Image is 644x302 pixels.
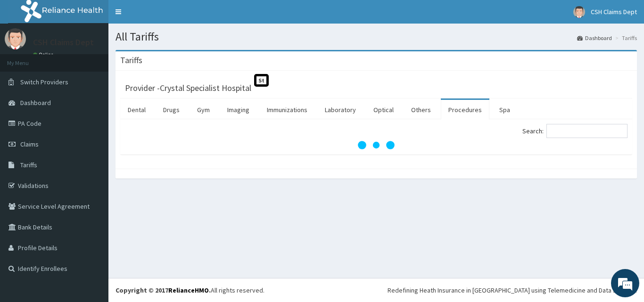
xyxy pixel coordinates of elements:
a: Gym [190,100,217,120]
a: Procedures [441,100,489,120]
span: CSH Claims Dept [591,8,637,16]
div: Redefining Heath Insurance in [GEOGRAPHIC_DATA] using Telemedicine and Data Science! [388,286,637,295]
h1: All Tariffs [116,31,637,43]
label: Search: [522,124,627,138]
a: Drugs [156,100,187,120]
h3: Tariffs [120,56,142,65]
a: Dashboard [577,34,612,42]
h3: Provider - Crystal Specialist Hospital [125,84,251,92]
strong: Copyright © 2017 . [116,286,211,294]
span: Tariffs [20,161,37,169]
a: Optical [366,100,401,120]
a: Spa [492,100,518,120]
footer: All rights reserved. [108,278,644,302]
img: User Image [573,6,585,18]
span: St [254,74,269,87]
a: Dental [120,100,153,120]
input: Search: [546,124,627,138]
a: Online [33,51,56,58]
span: Claims [20,140,39,148]
a: Laboratory [317,100,363,120]
span: Dashboard [20,98,51,107]
p: CSH Claims Dept [33,38,94,47]
a: Others [404,100,438,120]
li: Tariffs [613,34,637,42]
svg: audio-loading [357,126,395,164]
a: Immunizations [259,100,315,120]
img: User Image [5,28,26,49]
a: Imaging [220,100,257,120]
a: RelianceHMO [168,286,209,294]
span: Switch Providers [20,78,68,86]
